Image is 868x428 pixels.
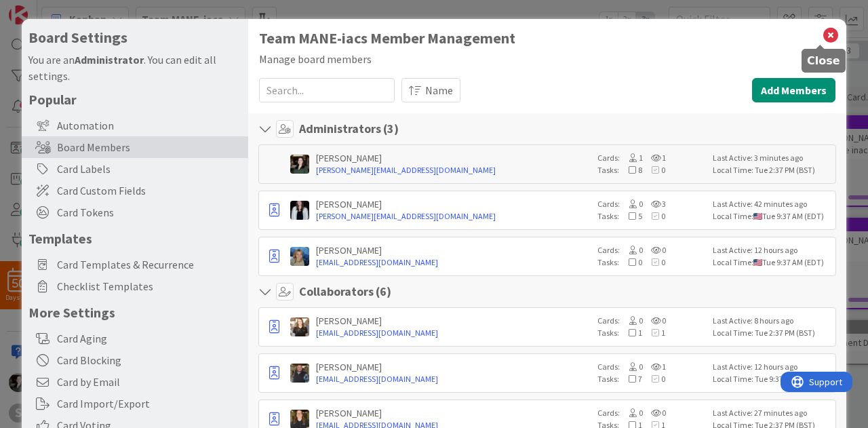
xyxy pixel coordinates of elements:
span: 0 [619,257,642,267]
a: [EMAIL_ADDRESS][DOMAIN_NAME] [316,373,591,385]
button: Add Members [752,78,835,102]
img: AB [290,155,309,174]
h4: Board Settings [28,29,241,46]
span: Support [28,2,62,18]
b: Administrator [75,53,144,66]
span: 0 [620,362,643,372]
span: 0 [642,165,665,175]
div: Board Members [22,136,248,158]
img: CC [290,364,309,383]
div: Local Time: Tue 9:37 AM (EDT) [713,210,831,222]
img: BF [290,317,309,336]
div: Cards: [597,315,706,327]
span: 1 [620,153,643,163]
span: 0 [642,257,665,267]
div: Last Active: 12 hours ago [713,244,831,256]
h5: More Settings [28,304,241,321]
div: Cards: [597,152,706,164]
div: Cards: [597,244,706,256]
h4: Collaborators [299,284,391,299]
img: us.png [753,213,762,220]
div: Cards: [597,361,706,373]
div: Tasks: [597,327,706,339]
span: Card Templates & Recurrence [57,256,241,273]
div: [PERSON_NAME] [316,361,591,373]
div: Local Time: Tue 2:37 PM (BST) [713,327,831,339]
span: Card by Email [57,374,241,390]
a: [EMAIL_ADDRESS][DOMAIN_NAME] [316,256,591,269]
a: [PERSON_NAME][EMAIL_ADDRESS][DOMAIN_NAME] [316,164,591,176]
span: 0 [620,315,643,326]
span: 0 [643,315,666,326]
span: 8 [619,165,642,175]
span: 0 [643,245,666,255]
div: Tasks: [597,256,706,269]
div: Tasks: [597,164,706,176]
img: MA [290,247,309,266]
div: Local Time: Tue 9:37 AM (EDT) [713,373,831,385]
span: 7 [619,374,642,384]
h5: Popular [28,91,241,108]
div: Last Active: 12 hours ago [713,361,831,373]
div: Automation [22,115,248,136]
div: Card Aging [22,328,248,349]
a: [PERSON_NAME][EMAIL_ADDRESS][DOMAIN_NAME] [316,210,591,222]
div: Last Active: 27 minutes ago [713,407,831,419]
span: 1 [619,328,642,338]
span: Checklist Templates [57,278,241,294]
div: [PERSON_NAME] [316,407,591,419]
span: 0 [620,245,643,255]
div: Manage board members [259,51,835,67]
span: 0 [642,374,665,384]
span: 1 [643,153,666,163]
span: Card Tokens [57,204,241,220]
div: [PERSON_NAME] [316,198,591,210]
div: Last Active: 8 hours ago [713,315,831,327]
input: Search... [259,78,395,102]
span: ( 6 ) [376,284,391,299]
div: Local Time: Tue 9:37 AM (EDT) [713,256,831,269]
span: Card Custom Fields [57,182,241,199]
span: ( 3 ) [383,121,399,136]
span: 0 [620,199,643,209]
div: Local Time: Tue 2:37 PM (BST) [713,164,831,176]
span: 0 [643,408,666,418]
span: 0 [642,211,665,221]
div: Card Import/Export [22,393,248,414]
div: Card Blocking [22,349,248,371]
img: us.png [753,259,762,266]
h4: Administrators [299,121,399,136]
div: Cards: [597,198,706,210]
div: Last Active: 42 minutes ago [713,198,831,210]
span: 3 [643,199,666,209]
span: 1 [642,328,665,338]
div: Tasks: [597,373,706,385]
div: Tasks: [597,210,706,222]
span: 1 [643,362,666,372]
a: [EMAIL_ADDRESS][DOMAIN_NAME] [316,327,591,339]
div: Last Active: 3 minutes ago [713,152,831,164]
span: 5 [619,211,642,221]
span: 0 [620,408,643,418]
h5: Templates [28,230,241,247]
h5: Close [807,54,840,67]
button: Name [401,78,460,102]
div: Cards: [597,407,706,419]
div: [PERSON_NAME] [316,315,591,327]
div: [PERSON_NAME] [316,152,591,164]
div: [PERSON_NAME] [316,244,591,256]
div: Card Labels [22,158,248,180]
span: Name [425,82,453,98]
h1: Team MANE-iacs Member Management [259,30,835,47]
img: EJ [290,201,309,220]
div: You are an . You can edit all settings. [28,52,241,84]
